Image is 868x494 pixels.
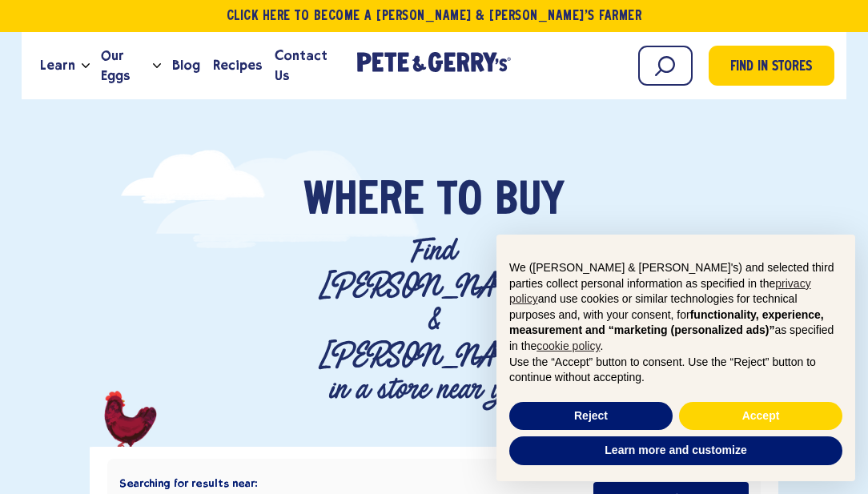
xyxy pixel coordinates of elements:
a: Find in Stores [709,46,834,86]
span: Buy [495,178,565,226]
span: Learn [40,55,75,75]
p: Find [PERSON_NAME] & [PERSON_NAME]'s in a store near you. [319,234,549,407]
a: Recipes [207,44,268,87]
span: Recipes [213,55,262,75]
button: Open the dropdown menu for Learn [82,63,90,69]
span: Contact Us [275,46,335,86]
p: We ([PERSON_NAME] & [PERSON_NAME]'s) and selected third parties collect personal information as s... [509,260,842,355]
span: To [437,178,482,226]
button: Learn more and customize [509,436,842,465]
a: cookie policy [536,339,600,352]
button: Reject [509,402,673,431]
span: Where [303,178,424,226]
input: Search [638,46,693,86]
a: Learn [34,44,82,87]
span: Our Eggs [101,46,146,86]
a: Contact Us [268,44,341,87]
button: Open the dropdown menu for Our Eggs [153,63,161,69]
p: Use the “Accept” button to consent. Use the “Reject” button to continue without accepting. [509,355,842,386]
span: Blog [172,55,200,75]
button: Accept [679,402,842,431]
a: Blog [166,44,207,87]
span: Find in Stores [730,57,812,78]
a: Our Eggs [94,44,152,87]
